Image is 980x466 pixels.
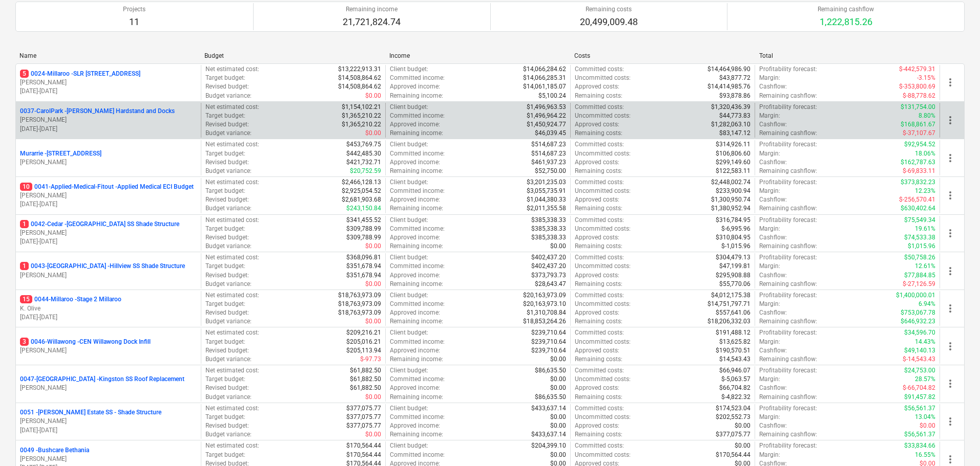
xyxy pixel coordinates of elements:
p: Client budget : [390,140,428,149]
p: Cashflow : [759,233,787,242]
p: 12.23% [915,187,935,195]
div: Budget [204,52,381,59]
p: Remaining income [343,5,401,14]
p: $2,466,128.13 [342,178,381,187]
p: [DATE] - [DATE] [20,200,197,209]
p: 0037-CarolPark - [PERSON_NAME] Hardstand and Docks [20,107,175,116]
p: Remaining costs : [575,92,622,100]
p: $373,832.23 [901,178,935,187]
p: Approved income : [390,120,440,129]
p: 0042-Cedar - [GEOGRAPHIC_DATA] SS Shade Structure [20,220,179,229]
p: $373,793.73 [531,271,566,280]
p: Remaining cashflow : [759,317,817,326]
p: $14,464,986.90 [707,65,750,74]
p: Committed costs : [575,65,624,74]
span: 1 [20,220,29,228]
p: Remaining income : [390,317,443,326]
p: Net estimated cost : [205,65,259,74]
p: 0046-Willawong - CEN Willawong Dock Infill [20,338,151,346]
p: $14,414,985.76 [707,82,750,91]
div: Costs [574,52,751,59]
p: Client budget : [390,328,428,337]
p: Committed costs : [575,253,624,262]
p: $453,769.75 [346,140,381,149]
p: Remaining costs [580,5,638,14]
p: $1,300,950.74 [711,195,750,204]
p: Margin : [759,262,780,271]
p: $18,853,264.26 [523,317,566,326]
p: $368,096.81 [346,253,381,262]
p: Approved costs : [575,308,619,317]
p: $-37,107.67 [903,129,935,138]
p: 12.61% [915,262,935,271]
p: Remaining cashflow : [759,242,817,251]
p: $1,450,924.77 [527,120,566,129]
span: 3 [20,338,29,346]
p: $0.00 [365,92,381,100]
p: $3,055,735.91 [527,187,566,195]
p: [PERSON_NAME] [20,191,197,200]
p: [DATE] - [DATE] [20,87,197,96]
p: Revised budget : [205,308,249,317]
p: $209,216.21 [346,328,381,337]
p: Committed income : [390,262,445,271]
p: $44,773.83 [719,112,750,120]
p: Committed costs : [575,291,624,300]
p: $83,147.12 [719,129,750,138]
p: Committed costs : [575,216,624,225]
p: Budget variance : [205,129,252,138]
p: Committed income : [390,300,445,308]
p: $442,485.30 [346,149,381,158]
p: $514,687.23 [531,149,566,158]
p: $314,926.11 [716,140,750,149]
p: $351,678.94 [346,271,381,280]
p: Approved costs : [575,195,619,204]
p: $385,338.33 [531,233,566,242]
p: $-88,778.62 [903,92,935,100]
p: [PERSON_NAME] [20,229,197,237]
p: Uncommitted costs : [575,187,631,195]
p: Cashflow : [759,158,787,167]
p: $351,678.94 [346,262,381,271]
p: Margin : [759,74,780,82]
p: $0.00 [550,242,566,251]
p: 0044-Millaroo - Stage 2 Millaroo [20,295,121,304]
span: more_vert [944,453,956,465]
p: Murarrie - [STREET_ADDRESS] [20,149,101,158]
p: $514,687.23 [531,140,566,149]
p: Net estimated cost : [205,328,259,337]
p: $1,282,063.10 [711,120,750,129]
p: $557,641.06 [716,308,750,317]
p: $0.00 [365,280,381,289]
p: Approved income : [390,308,440,317]
p: Budget variance : [205,317,252,326]
p: Uncommitted costs : [575,112,631,120]
p: K. Olive [20,304,197,313]
p: Cashflow : [759,82,787,91]
p: $122,583.11 [716,167,750,175]
p: $304,479.13 [716,253,750,262]
p: 6.94% [919,300,935,308]
p: $18,763,973.09 [338,291,381,300]
p: $14,066,284.62 [523,65,566,74]
span: 5 [20,70,29,78]
p: $630,402.64 [901,204,935,213]
p: $1,320,436.39 [711,103,750,112]
p: $14,751,797.71 [707,300,750,308]
p: $13,222,913.31 [338,65,381,74]
p: Target budget : [205,149,245,158]
p: $14,061,185.07 [523,82,566,91]
p: Client budget : [390,178,428,187]
p: $-442,579.31 [899,65,935,74]
p: Profitability forecast : [759,291,817,300]
p: Client budget : [390,65,428,74]
p: Target budget : [205,225,245,233]
p: [DATE] - [DATE] [20,125,197,134]
p: $309,788.99 [346,225,381,233]
p: Profitability forecast : [759,140,817,149]
p: Client budget : [390,216,428,225]
p: $46,039.45 [535,129,566,138]
p: Budget variance : [205,242,252,251]
p: [DATE] - [DATE] [20,313,197,322]
p: Revised budget : [205,233,249,242]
